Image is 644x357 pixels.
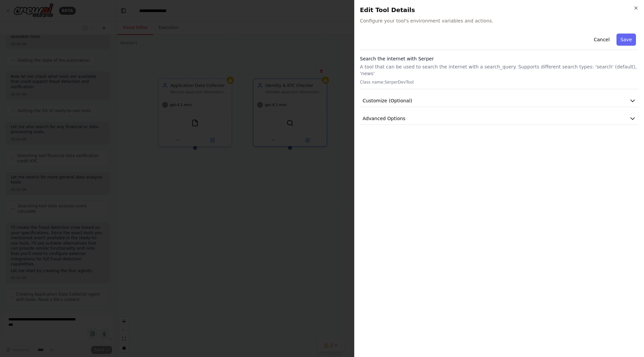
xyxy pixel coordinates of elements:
span: Customize (Optional) [363,97,412,104]
h2: Edit Tool Details [360,5,639,15]
p: A tool that can be used to search the internet with a search_query. Supports different search typ... [360,63,639,77]
h3: Search the internet with Serper [360,55,639,62]
button: Cancel [590,34,613,46]
button: Advanced Options [360,112,639,125]
p: Class name: SerperDevTool [360,80,639,85]
span: Configure your tool's environment variables and actions. [360,17,639,24]
button: Customize (Optional) [360,95,639,107]
span: Advanced Options [363,115,406,122]
button: Save [616,34,636,46]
